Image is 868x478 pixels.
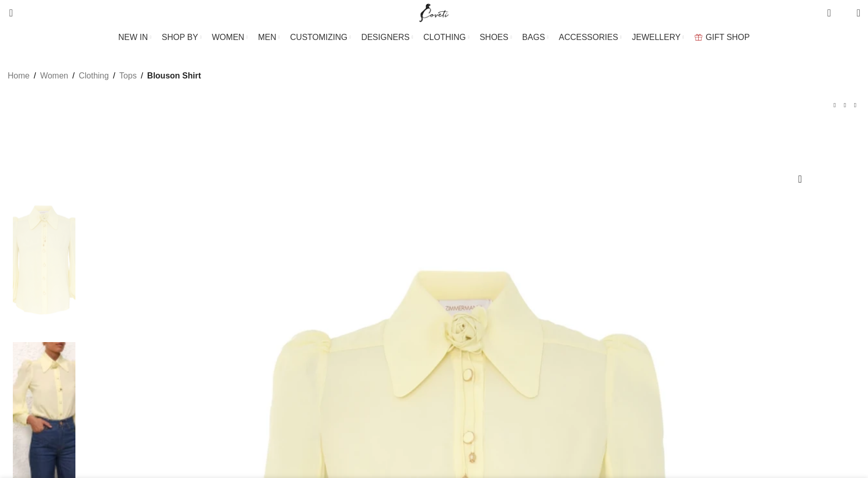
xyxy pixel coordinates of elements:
[632,32,681,42] span: JEWELLERY
[13,190,75,337] img: Zimmermann dress
[830,100,840,110] a: Previous product
[212,32,244,42] span: WOMEN
[8,69,30,83] a: Home
[120,69,137,83] a: Tops
[522,27,548,48] a: BAGS
[40,69,68,83] a: Women
[559,27,622,48] a: ACCESSORIES
[8,69,201,83] nav: Breadcrumb
[258,32,277,42] span: MEN
[78,69,109,83] a: Clothing
[290,27,351,48] a: CUSTOMIZING
[361,32,409,42] span: DESIGNERS
[212,27,248,48] a: WOMEN
[522,32,545,42] span: BAGS
[162,32,198,42] span: SHOP BY
[147,69,201,83] span: Blouson Shirt
[695,27,750,48] a: GIFT SHOP
[417,8,451,16] a: Site logo
[559,32,618,42] span: ACCESSORIES
[162,27,202,48] a: SHOP BY
[706,32,750,42] span: GIFT SHOP
[632,27,684,48] a: JEWELLERY
[119,27,152,48] a: NEW IN
[828,5,836,13] span: 0
[480,32,508,42] span: SHOES
[258,27,280,48] a: MEN
[361,27,413,48] a: DESIGNERS
[290,32,348,42] span: CUSTOMIZING
[119,32,148,42] span: NEW IN
[841,10,849,18] span: 0
[423,27,469,48] a: CLOTHING
[839,3,849,23] div: My Wishlist
[423,32,466,42] span: CLOTHING
[3,27,865,48] div: Main navigation
[822,3,836,23] a: 0
[480,27,512,48] a: SHOES
[695,34,702,41] img: GiftBag
[850,100,860,110] a: Next product
[3,3,13,23] a: Search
